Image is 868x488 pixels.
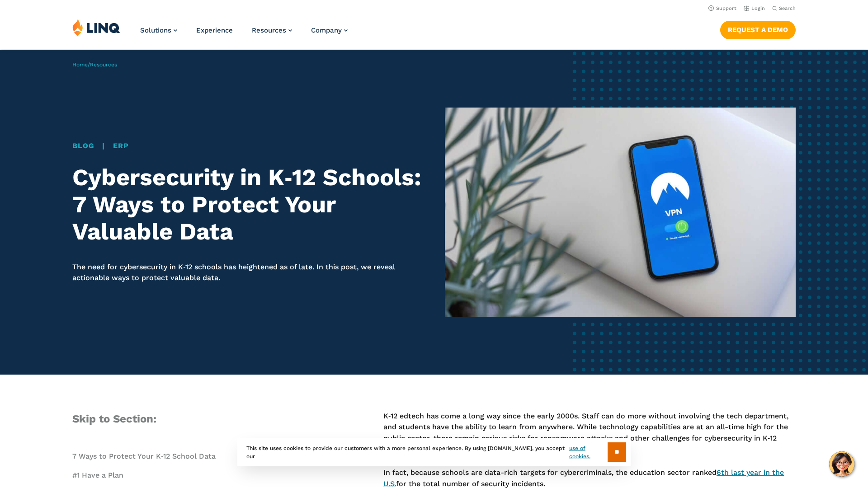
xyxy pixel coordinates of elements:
a: Request a Demo [720,21,796,39]
a: Solutions [140,26,177,34]
p: K‑12 edtech has come a long way since the early 2000s. Staff can do more without involving the te... [383,411,796,455]
a: Resources [252,26,292,34]
div: | [72,141,423,151]
span: / [72,61,117,68]
a: Blog [72,141,94,150]
button: Hello, have a question? Let’s chat. [829,451,854,477]
a: Experience [196,26,233,34]
span: Resources [252,26,286,34]
a: Support [708,5,736,11]
span: Search [779,5,796,11]
a: Resources [90,61,117,68]
button: Open Search Bar [772,5,796,12]
nav: Button Navigation [720,19,796,39]
a: Company [311,26,348,34]
img: mobile phone showing VPN enabled [445,108,796,317]
h1: Cybersecurity in K‑12 Schools: 7 Ways to Protect Your Valuable Data [72,164,423,245]
img: LINQ | K‑12 Software [72,19,120,36]
span: Skip to Section: [72,413,156,425]
nav: Primary Navigation [140,19,348,49]
a: 7 Ways to Protect Your K‑12 School Data [72,452,216,460]
a: use of cookies. [569,444,608,460]
p: The need for cybersecurity in K‑12 schools has heightened as of late. In this post, we reveal act... [72,262,423,284]
span: Solutions [140,26,171,34]
div: This site uses cookies to provide our customers with a more personal experience. By using [DOMAIN... [237,438,631,466]
span: Company [311,26,342,34]
a: Home [72,61,88,68]
a: Login [744,5,765,11]
a: ERP [113,141,128,150]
